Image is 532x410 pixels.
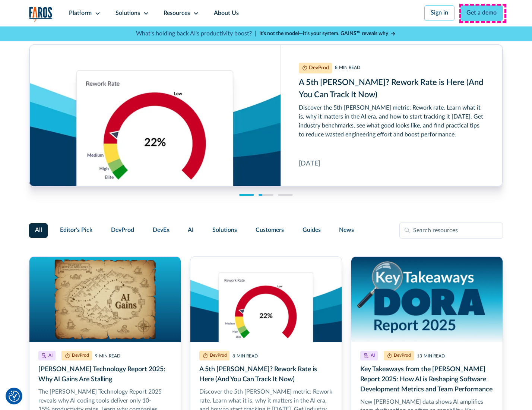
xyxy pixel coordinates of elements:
button: Cookie Settings [9,391,20,402]
span: Customers [256,226,284,235]
a: A 5th DORA Metric? Rework Rate is Here (And You Can Track It Now) [29,45,503,186]
form: Filter Form [29,223,503,239]
span: Guides [303,226,321,235]
input: Search resources [399,223,503,239]
span: All [35,226,42,235]
a: home [29,7,53,22]
img: Revisit consent button [9,391,20,402]
img: A semicircular gauge chart titled “Rework Rate.” The needle points to 22%, which falls in the red... [190,257,342,342]
div: Platform [69,9,92,18]
div: Solutions [115,9,140,18]
a: It’s not the model—it’s your system. GAINS™ reveals why [259,30,396,38]
a: Get a demo [460,5,503,21]
div: Resources [164,9,190,18]
span: AI [188,226,194,235]
img: Logo of the analytics and reporting company Faros. [29,7,53,22]
span: Solutions [212,226,237,235]
p: What's holding back AI's productivity boost? | [136,29,256,38]
strong: It’s not the model—it’s your system. GAINS™ reveals why [259,31,388,36]
span: Editor's Pick [60,226,92,235]
span: News [339,226,354,235]
a: Sign in [424,5,455,21]
div: cms-link [29,45,503,186]
img: Key takeaways from the DORA Report 2025 [351,257,503,342]
span: DevEx [153,226,170,235]
img: Treasure map to the lost isle of artificial intelligence [29,257,181,342]
span: DevProd [111,226,134,235]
